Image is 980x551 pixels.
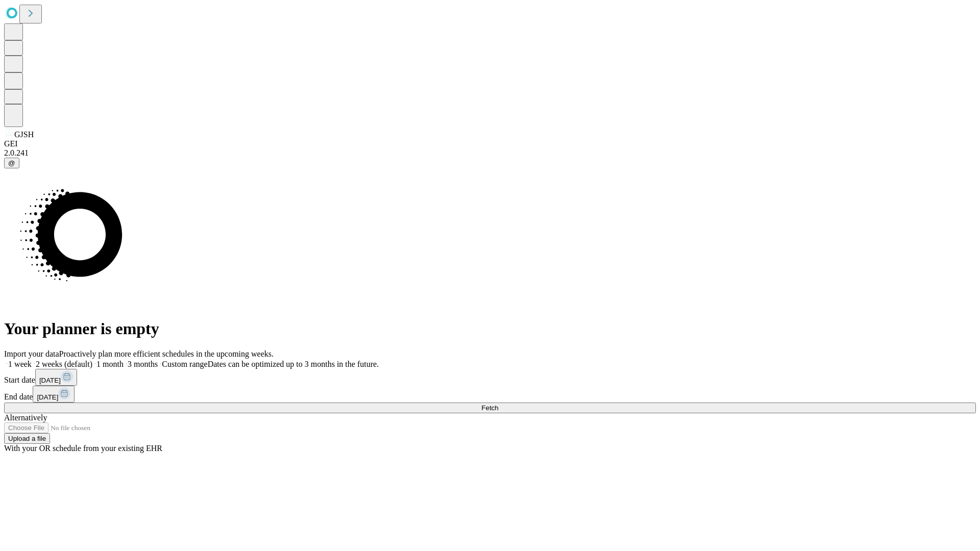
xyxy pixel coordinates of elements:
span: 2 weeks (default) [36,360,92,368]
span: 1 month [96,360,124,368]
span: 3 months [128,360,158,368]
span: [DATE] [39,377,61,384]
span: 1 week [8,360,32,368]
button: Fetch [4,403,976,413]
button: [DATE] [35,369,77,386]
button: Upload a file [4,433,50,444]
button: @ [4,158,19,168]
div: GEI [4,139,976,148]
div: 2.0.241 [4,148,976,158]
span: Proactively plan more efficient schedules in the upcoming weeks. [59,349,274,358]
div: End date [4,386,976,403]
span: Alternatively [4,413,47,422]
span: GJSH [14,130,34,139]
span: [DATE] [37,393,58,401]
span: Dates can be optimized up to 3 months in the future. [208,360,379,368]
div: Start date [4,369,976,386]
button: [DATE] [33,386,75,403]
span: Import your data [4,349,59,358]
span: Fetch [481,404,498,412]
h1: Your planner is empty [4,319,976,338]
span: With your OR schedule from your existing EHR [4,444,162,453]
span: Custom range [162,360,207,368]
span: @ [8,159,15,167]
